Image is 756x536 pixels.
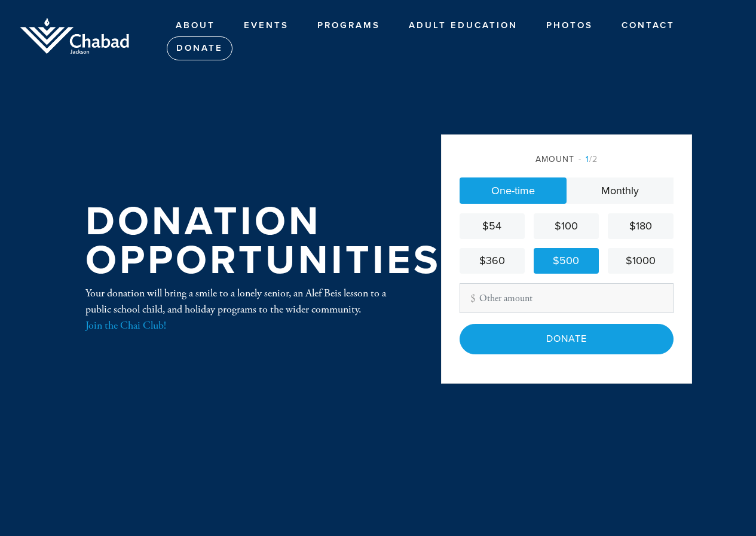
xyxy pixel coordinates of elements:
[464,218,520,234] div: $54
[460,153,674,166] div: Amount
[586,154,589,164] span: 1
[538,218,594,234] div: $100
[460,248,525,274] a: $360
[464,253,520,269] div: $360
[460,177,567,204] a: One-time
[608,213,673,239] a: $180
[534,213,599,239] a: $100
[460,283,674,313] input: Other amount
[308,14,389,37] a: PROGRAMS
[18,16,131,56] img: Jackson%20Logo_0.png
[537,14,602,37] a: Photos
[613,253,668,269] div: $1000
[567,177,674,204] a: Monthly
[460,213,525,239] a: $54
[613,218,668,234] div: $180
[538,253,594,269] div: $500
[167,14,224,37] a: ABOUT
[534,248,599,274] a: $500
[85,203,441,280] h1: Donation Opportunities
[235,14,298,37] a: Events
[613,14,684,37] a: Contact
[460,324,674,354] input: Donate
[85,285,402,333] div: Your donation will bring a smile to a lonely senior, an Alef Beis lesson to a public school child...
[400,14,527,37] a: Adult Education
[579,154,598,164] span: /2
[167,36,232,60] a: Donate
[608,248,673,274] a: $1000
[85,318,166,332] a: Join the Chai Club!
